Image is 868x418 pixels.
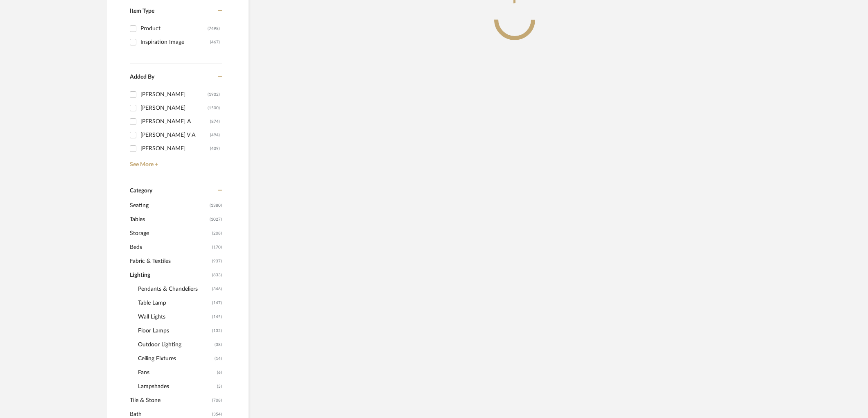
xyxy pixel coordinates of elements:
span: Pendants & Chandeliers [138,282,210,296]
span: (6) [217,366,222,379]
span: (208) [212,227,222,240]
span: (170) [212,241,222,254]
span: Lighting [130,268,210,282]
span: (833) [212,269,222,282]
div: (874) [210,115,220,128]
a: See More + [128,155,222,168]
span: Tables [130,212,208,226]
div: (1902) [208,88,220,101]
span: Ceiling Fixtures [138,352,212,366]
span: (38) [215,338,222,351]
div: Product [140,22,208,35]
span: (132) [212,324,222,337]
div: (409) [210,142,220,155]
span: Seating [130,199,208,212]
div: Inspiration Image [140,36,210,49]
span: Fans [138,366,215,380]
div: [PERSON_NAME] [140,142,210,155]
span: (14) [215,352,222,365]
span: Outdoor Lighting [138,338,212,352]
span: Table Lamp [138,296,210,310]
span: Wall Lights [138,310,210,324]
div: (7498) [208,22,220,35]
span: (1380) [210,199,222,212]
span: Category [130,188,152,194]
div: [PERSON_NAME] [140,102,208,115]
div: (1500) [208,102,220,115]
span: Tile & Stone [130,393,210,407]
div: [PERSON_NAME] [140,88,208,101]
span: Item Type [130,8,154,14]
span: Lampshades [138,380,215,393]
span: (1027) [210,213,222,226]
div: [PERSON_NAME] A [140,115,210,128]
div: (494) [210,129,220,142]
span: (145) [212,310,222,323]
span: (147) [212,296,222,310]
span: Added By [130,74,154,80]
span: (346) [212,282,222,296]
span: (937) [212,255,222,268]
span: (5) [217,380,222,393]
span: Floor Lamps [138,324,210,338]
span: Storage [130,226,210,240]
div: [PERSON_NAME] V A [140,129,210,142]
span: (708) [212,394,222,407]
div: (467) [210,36,220,49]
span: Beds [130,240,210,254]
span: Fabric & Textiles [130,254,210,268]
